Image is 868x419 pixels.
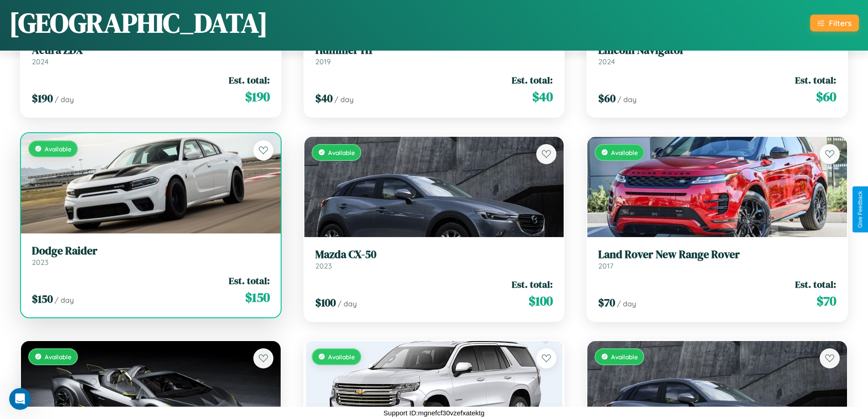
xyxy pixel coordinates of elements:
span: 2024 [32,57,49,66]
span: / day [617,95,637,104]
span: Est. total: [795,73,836,87]
span: $ 70 [598,295,615,310]
h3: Land Rover New Range Rover [598,248,836,261]
p: Support ID: mgnefcf30vzefxatektg [384,407,485,419]
span: 2017 [598,261,613,270]
span: Est. total: [512,73,553,87]
span: $ 40 [315,91,333,106]
span: $ 60 [598,91,616,106]
div: Filters [829,18,852,28]
span: $ 150 [245,288,270,306]
h3: Lincoln Navigator [598,44,836,57]
a: Land Rover New Range Rover2017 [598,248,836,270]
a: Mazda CX-502023 [315,248,553,270]
span: Est. total: [229,73,270,87]
h3: Mazda CX-50 [315,248,553,261]
span: $ 100 [315,295,336,310]
span: $ 190 [32,91,53,106]
span: Available [328,353,355,361]
span: / day [55,95,74,104]
span: 2023 [315,261,332,270]
a: Dodge Raider2023 [32,244,270,267]
button: Filters [810,15,859,31]
h3: Hummer H1 [315,44,553,57]
span: 2023 [32,258,48,267]
span: $ 190 [245,88,270,106]
h1: [GEOGRAPHIC_DATA] [9,4,268,41]
a: Hummer H12019 [315,44,553,66]
span: / day [338,299,357,308]
a: Acura ZDX2024 [32,44,270,66]
span: Available [45,145,72,153]
span: $ 70 [817,292,836,310]
span: $ 100 [529,292,553,310]
span: Available [611,149,638,156]
h3: Acura ZDX [32,44,270,57]
span: / day [55,295,74,305]
span: 2024 [598,57,615,66]
span: / day [617,299,636,308]
iframe: Intercom live chat [9,388,31,410]
div: Give Feedback [857,191,863,228]
span: Available [328,149,355,156]
span: $ 40 [532,88,553,106]
span: $ 150 [32,291,53,306]
a: Lincoln Navigator2024 [598,44,836,66]
span: $ 60 [816,88,836,106]
span: 2019 [315,57,331,66]
span: Available [611,353,638,361]
span: Est. total: [795,278,836,291]
span: / day [334,95,354,104]
h3: Dodge Raider [32,244,270,258]
span: Est. total: [512,278,553,291]
span: Est. total: [229,274,270,287]
span: Available [45,353,72,361]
